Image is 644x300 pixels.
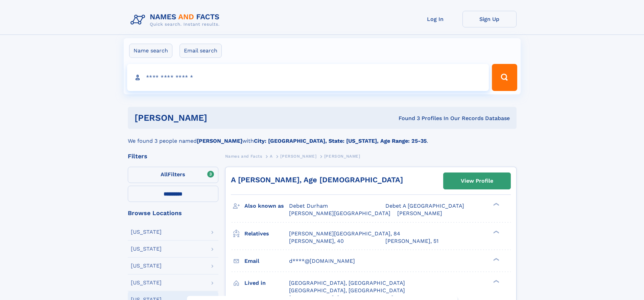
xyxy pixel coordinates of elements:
[408,11,462,27] a: Log In
[197,138,242,144] b: [PERSON_NAME]
[270,154,273,159] span: A
[462,11,517,27] a: Sign Up
[131,263,162,269] div: [US_STATE]
[280,152,316,160] a: [PERSON_NAME]
[324,154,360,159] span: [PERSON_NAME]
[492,64,517,91] button: Search Button
[444,173,510,189] a: View Profile
[289,210,390,216] span: [PERSON_NAME][GEOGRAPHIC_DATA]
[289,203,328,209] span: Debet Durham
[289,230,400,237] a: [PERSON_NAME][GEOGRAPHIC_DATA], 84
[225,152,262,160] a: Names and Facts
[397,210,442,216] span: [PERSON_NAME]
[127,64,489,91] input: search input
[385,237,438,245] a: [PERSON_NAME], 51
[131,280,162,285] div: [US_STATE]
[131,229,162,235] div: [US_STATE]
[244,255,289,267] h3: Email
[231,176,403,184] a: A [PERSON_NAME], Age [DEMOGRAPHIC_DATA]
[289,280,405,286] span: [GEOGRAPHIC_DATA], [GEOGRAPHIC_DATA]
[129,44,172,58] label: Name search
[385,203,464,209] span: Debet A [GEOGRAPHIC_DATA]
[270,152,273,160] a: A
[128,129,517,145] div: We found 3 people named with .
[161,171,168,178] span: All
[244,228,289,239] h3: Relatives
[180,44,222,58] label: Email search
[244,200,289,212] h3: Also known as
[461,173,493,189] div: View Profile
[244,277,289,289] h3: Lived in
[128,153,218,159] div: Filters
[135,114,303,122] h1: [PERSON_NAME]
[289,237,344,245] a: [PERSON_NAME], 40
[280,154,316,159] span: [PERSON_NAME]
[492,202,500,207] div: ❯
[303,115,510,122] div: Found 3 Profiles In Our Records Database
[128,11,225,29] img: Logo Names and Facts
[128,210,218,216] div: Browse Locations
[492,230,500,234] div: ❯
[128,167,218,183] label: Filters
[492,257,500,261] div: ❯
[131,246,162,252] div: [US_STATE]
[254,138,427,144] b: City: [GEOGRAPHIC_DATA], State: [US_STATE], Age Range: 25-35
[492,279,500,283] div: ❯
[289,287,405,294] span: [GEOGRAPHIC_DATA], [GEOGRAPHIC_DATA]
